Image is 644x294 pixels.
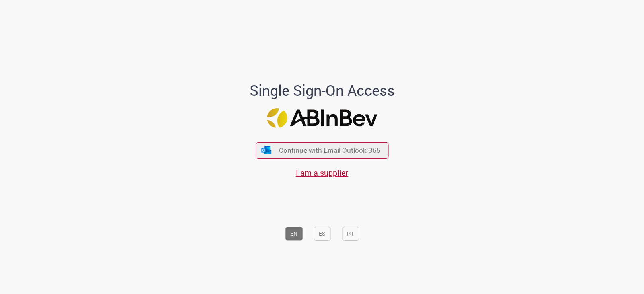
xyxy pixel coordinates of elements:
button: EN [285,227,303,241]
button: PT [342,227,359,241]
h1: Single Sign-On Access [211,82,434,99]
img: Logo ABInBev [267,108,377,128]
span: Continue with Email Outlook 365 [279,146,380,155]
a: I am a supplier [296,167,348,178]
button: ES [314,227,331,241]
button: ícone Azure/Microsoft 360 Continue with Email Outlook 365 [256,142,388,158]
img: ícone Azure/Microsoft 360 [261,146,272,154]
